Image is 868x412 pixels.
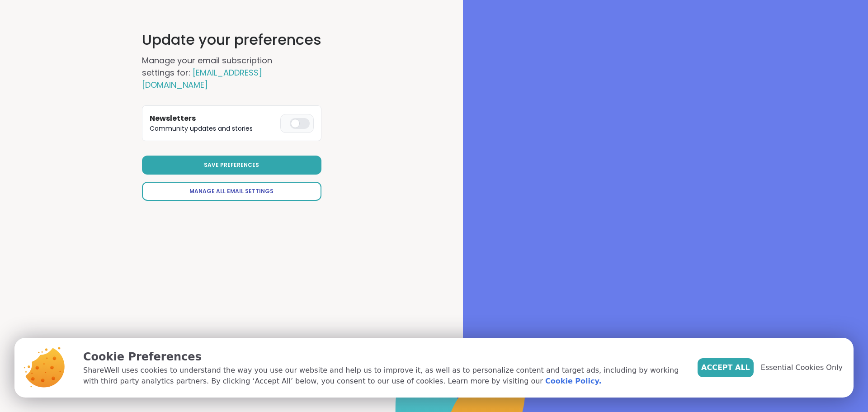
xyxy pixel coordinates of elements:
[545,376,601,387] a: Cookie Policy.
[189,187,274,195] span: Manage All Email Settings
[142,67,262,90] span: [EMAIL_ADDRESS][DOMAIN_NAME]
[142,29,321,51] h1: Update your preferences
[142,156,321,175] button: Save Preferences
[701,362,750,373] span: Accept All
[142,182,321,201] a: Manage All Email Settings
[83,365,683,387] p: ShareWell uses cookies to understand the way you use our website and help us to improve it, as we...
[204,161,259,169] span: Save Preferences
[761,362,843,373] span: Essential Cookies Only
[150,124,277,133] p: Community updates and stories
[142,54,305,91] h2: Manage your email subscription settings for:
[698,358,754,377] button: Accept All
[150,113,277,124] h3: Newsletters
[83,349,683,365] p: Cookie Preferences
